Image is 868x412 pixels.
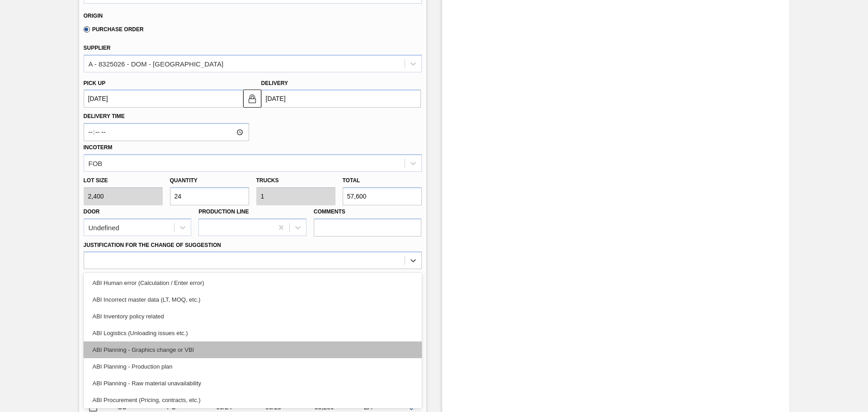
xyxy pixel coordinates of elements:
label: Pick up [84,80,106,86]
label: Justification for the Change of Suggestion [84,242,221,248]
label: Delivery Time [84,110,249,123]
div: ABI Procurement (Pricing, contracts, etc.) [84,392,422,408]
label: Observation [84,271,422,284]
div: FOB [89,159,103,167]
div: ABI Planning - Raw material unavailability [84,375,422,392]
label: Comments [314,205,422,218]
label: Total [343,177,360,184]
div: Undefined [89,223,119,231]
img: locked [247,93,258,104]
label: Trucks [256,177,279,184]
label: Supplier [84,45,111,51]
label: Quantity [170,177,198,184]
button: locked [243,90,261,108]
label: Delivery [261,80,288,86]
div: ABI Logistics (Unloading issues etc.) [84,325,422,341]
input: mm/dd/yyyy [261,90,421,108]
label: Lot size [84,174,163,187]
label: Production Line [198,208,249,215]
label: Origin [84,13,103,19]
div: A - 8325026 - DOM - [GEOGRAPHIC_DATA] [89,60,224,67]
div: ABI Human error (Calculation / Enter error) [84,275,422,291]
input: mm/dd/yyyy [84,90,243,108]
div: ABI Planning - Production plan [84,358,422,375]
label: Incoterm [84,144,113,151]
div: ABI Incorrect master data (LT, MOQ, etc.) [84,291,422,308]
div: ABI Planning - Graphics change or VBI [84,341,422,358]
label: Door [84,208,100,215]
label: Purchase Order [84,26,144,33]
div: ABI Inventory policy related [84,308,422,325]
